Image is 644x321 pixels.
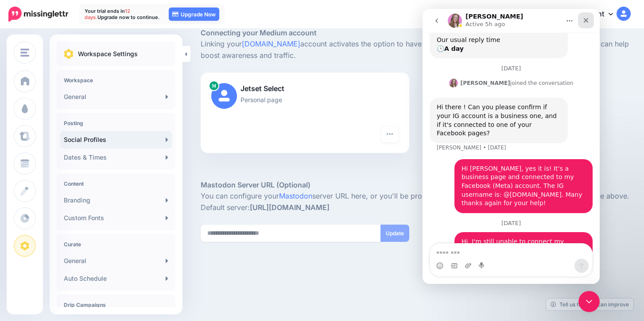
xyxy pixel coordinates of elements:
strong: [URL][DOMAIN_NAME] [250,203,330,212]
h4: Content [64,180,168,187]
h4: Workspace [64,77,168,84]
p: Linking your account activates the option to have your blog posts re-published on Medium. Doing t... [201,38,631,61]
a: Auto Schedule [60,270,172,287]
a: Custom Fonts [60,209,172,227]
iframe: Intercom live chat [423,9,600,284]
a: Branding [60,191,172,209]
span: 12 days. [85,8,130,20]
button: Update [380,225,409,242]
a: Upgrade Now [169,8,219,21]
h5: Mastodon Server URL (Optional) [201,180,631,191]
img: settings.png [64,49,74,59]
p: You can configure your server URL here, or you'll be prompted to enter it when adding a new Masto... [201,191,631,214]
p: Your trial ends in Upgrade now to continue. [85,8,160,20]
a: Tell us how we can improve [546,298,633,310]
h5: Connecting your Medium account [201,27,631,38]
a: Social Profiles [60,131,172,149]
img: Missinglettr [8,7,68,22]
a: General [60,88,172,106]
h4: Curate [64,241,168,248]
p: Personal page [211,95,399,105]
a: [DOMAIN_NAME] [242,39,300,48]
a: Mastodon [279,191,312,200]
iframe: Intercom live chat [578,291,600,312]
img: user_default_image.png [211,83,237,109]
p: Jetset Select [211,83,399,95]
a: My Account [555,4,631,25]
a: General [60,252,172,270]
p: Workspace Settings [78,49,138,59]
h4: Posting [64,120,168,126]
img: menu.png [20,49,29,57]
h4: Drip Campaigns [64,302,168,308]
a: Dates & Times [60,149,172,166]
